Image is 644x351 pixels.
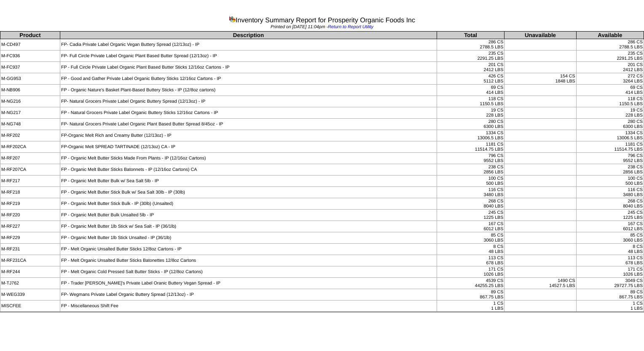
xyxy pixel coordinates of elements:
[437,130,504,141] td: 1334 CS 13006.5 LBS
[576,39,644,51] td: 286 CS 2788.5 LBS
[576,141,644,153] td: 1181 CS 11514.75 LBS
[0,198,60,210] td: M-RF219
[437,107,504,119] td: 19 CS 228 LBS
[328,24,373,29] a: Return to Report Utility
[0,153,60,164] td: M-RF207
[0,62,60,73] td: M-FC937
[437,221,504,232] td: 167 CS 6012 LBS
[437,51,504,62] td: 235 CS 2291.25 LBS
[437,164,504,175] td: 238 CS 2856 LBS
[60,221,437,232] td: FP - Organic Melt Butter 1lb Stick w/ Sea Salt - IP (36/1lb)
[576,130,644,141] td: 1334 CS 13006.5 LBS
[504,32,576,39] th: Unavailable
[504,278,576,289] td: 1490 CS 14527.5 LBS
[0,300,60,312] td: MISCFEE
[437,255,504,266] td: 113 CS 678 LBS
[0,255,60,266] td: M-RF231CA
[60,85,437,96] td: FP - Organic Nature's Basket Plant-Based Buttery Sticks - IP (12/8oz cartons)
[60,39,437,51] td: FP- Cadia Private Label Organic Vegan Buttery Spread (12/13oz) - IP
[576,255,644,266] td: 113 CS 678 LBS
[576,164,644,175] td: 238 CS 2856 LBS
[0,175,60,187] td: M-RF217
[437,210,504,221] td: 245 CS 1225 LBS
[60,300,437,312] td: FP - Miscellaneous Shift Fee
[60,187,437,198] td: FP - Organic Melt Butter Stick Bulk w/ Sea Salt 30lb - IP (30lb)
[60,153,437,164] td: FP - Organic Melt Butter Sticks Made From Plants - IP (12/16oz Cartons)
[437,39,504,51] td: 286 CS 2788.5 LBS
[437,187,504,198] td: 116 CS 3480 LBS
[0,210,60,221] td: M-RF220
[60,51,437,62] td: FP- Full Circle Private Label Organic Plant Based Butter Spread (12/13oz) - IP
[437,32,504,39] th: Total
[576,96,644,107] td: 118 CS 1150.5 LBS
[437,232,504,244] td: 85 CS 3060 LBS
[60,164,437,175] td: FP - Organic Melt Butter Sticks Batonnets - IP (12/16oz Cartons) CA
[576,119,644,130] td: 280 CS 6300 LBS
[0,187,60,198] td: M-RF218
[0,73,60,85] td: M-GG953
[437,119,504,130] td: 280 CS 6300 LBS
[576,73,644,85] td: 272 CS 3264 LBS
[0,221,60,232] td: M-RF227
[576,266,644,278] td: 171 CS 1026 LBS
[0,164,60,175] td: M-RF207CA
[576,300,644,312] td: 1 CS 1 LBS
[437,266,504,278] td: 171 CS 1026 LBS
[437,62,504,73] td: 201 CS 2412 LBS
[576,232,644,244] td: 85 CS 3060 LBS
[437,96,504,107] td: 118 CS 1150.5 LBS
[0,141,60,153] td: M-RF202CA
[437,289,504,300] td: 89 CS 867.75 LBS
[576,62,644,73] td: 201 CS 2412 LBS
[0,85,60,96] td: M-NB906
[437,141,504,153] td: 1181 CS 11514.75 LBS
[0,51,60,62] td: M-FC936
[0,32,60,39] th: Product
[60,141,437,153] td: FP-Organic Melt SPREAD TARTINADE (12/13oz) CA - IP
[60,266,437,278] td: FP - Melt Organic Cold Pressed Salt Butter Sticks - IP (12/8oz Cartons)
[60,289,437,300] td: FP- Wegmans Private Label Organic Buttery Spread (12/13oz) - IP
[0,244,60,255] td: M-RF231
[0,289,60,300] td: M-WEG339
[437,244,504,255] td: 8 CS 48 LBS
[0,130,60,141] td: M-RF202
[437,153,504,164] td: 796 CS 9552 LBS
[60,32,437,39] th: Description
[437,198,504,210] td: 268 CS 8040 LBS
[576,175,644,187] td: 100 CS 500 LBS
[60,62,437,73] td: FP - Full Circle Private Label Organic Plant Based Butter Sticks 12/16oz Cartons - IP
[0,96,60,107] td: M-NG216
[229,16,236,22] img: graph.gif
[437,300,504,312] td: 1 CS 1 LBS
[60,278,437,289] td: FP - Trader [PERSON_NAME]'s Private Label Oranic Buttery Vegan Spread - IP
[60,244,437,255] td: FP - Melt Organic Unsalted Butter Sticks 12/8oz Cartons - IP
[437,278,504,289] td: 4539 CS 44255.25 LBS
[576,210,644,221] td: 245 CS 1225 LBS
[0,278,60,289] td: M-TJ762
[576,85,644,96] td: 69 CS 414 LBS
[504,73,576,85] td: 154 CS 1848 LBS
[60,130,437,141] td: FP-Organic Melt Rich and Creamy Butter (12/13oz) - IP
[0,107,60,119] td: M-NG217
[60,107,437,119] td: FP - Natural Grocers Private Label Organic Buttery Sticks 12/16oz Cartons - IP
[60,255,437,266] td: FP - Melt Organic Unsalted Butter Sticks Batonettes 12/8oz Cartons
[60,119,437,130] td: FP- Natural Grocers Private Label Organic Plant Based Butter Spread 8/45oz - IP
[437,175,504,187] td: 100 CS 500 LBS
[437,73,504,85] td: 426 CS 5112 LBS
[60,175,437,187] td: FP - Organic Melt Butter Bulk w/ Sea Salt 5lb - IP
[576,51,644,62] td: 235 CS 2291.25 LBS
[0,119,60,130] td: M-NG748
[0,232,60,244] td: M-RF229
[60,232,437,244] td: FP - Organic Melt Butter 1lb Stick Unsalted - IP (36/1lb)
[60,210,437,221] td: FP - Organic Melt Butter Bulk Unsalted 5lb - IP
[576,244,644,255] td: 8 CS 48 LBS
[576,221,644,232] td: 167 CS 6012 LBS
[576,153,644,164] td: 796 CS 9552 LBS
[576,187,644,198] td: 116 CS 3480 LBS
[576,198,644,210] td: 268 CS 8040 LBS
[60,73,437,85] td: FP - Good and Gather Private Label Organic Buttery Sticks 12/16oz Cartons - IP
[576,107,644,119] td: 19 CS 228 LBS
[60,96,437,107] td: FP- Natural Grocers Private Label Organic Buttery Spread (12/13oz) - IP
[60,198,437,210] td: FP - Organic Melt Butter Stick Bulk - IP (30lb) (Unsalted)
[437,85,504,96] td: 69 CS 414 LBS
